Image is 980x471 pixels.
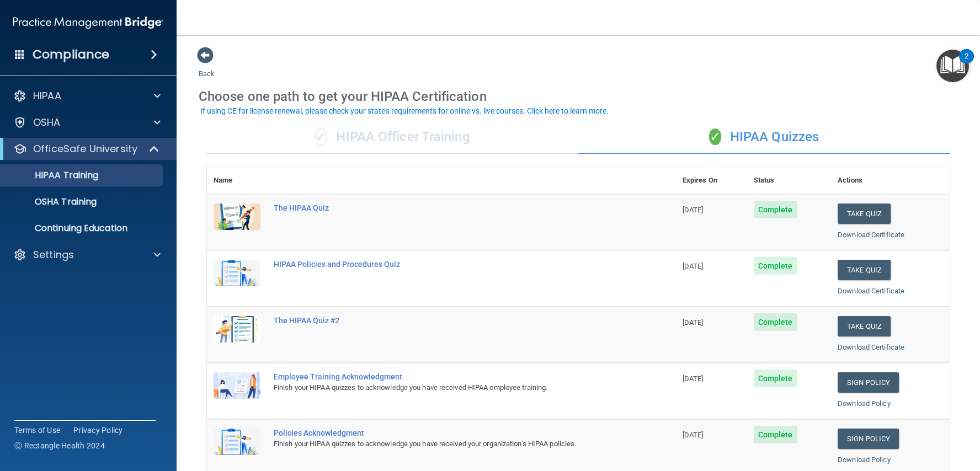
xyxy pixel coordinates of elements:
span: ✓ [709,129,721,145]
h4: Compliance [33,47,109,62]
a: Sign Policy [838,372,899,393]
div: Finish your HIPAA quizzes to acknowledge you have received HIPAA employee training. [274,381,621,394]
p: HIPAA [33,89,61,103]
span: [DATE] [683,318,704,327]
div: The HIPAA Quiz [274,204,621,212]
p: Continuing Education [7,223,158,234]
span: [DATE] [683,374,704,383]
div: HIPAA Officer Training [207,121,578,154]
span: Complete [754,257,797,275]
span: Complete [754,426,797,443]
th: Actions [831,167,950,194]
button: Take Quiz [838,316,891,336]
span: Ⓒ Rectangle Health 2024 [14,440,105,451]
iframe: Drift Widget Chat Controller [789,393,967,437]
div: HIPAA Quizzes [578,121,950,154]
a: Download Certificate [838,231,904,239]
span: [DATE] [683,206,704,214]
span: Complete [754,201,797,218]
div: HIPAA Policies and Procedures Quiz [274,260,621,269]
a: OfficeSafe University [13,142,160,156]
div: If using CE for license renewal, please check your state's requirements for online vs. live cours... [200,107,609,115]
a: Settings [13,248,161,261]
div: Choose one path to get your HIPAA Certification [199,81,958,113]
a: Sign Policy [838,429,899,449]
th: Name [207,167,267,194]
button: Open Resource Center, 2 new notifications [936,50,969,82]
p: OSHA [33,116,61,129]
a: Download Certificate [838,343,904,351]
div: 2 [965,56,968,71]
p: OfficeSafe University [33,142,137,156]
span: [DATE] [683,431,704,439]
div: Policies Acknowledgment [274,429,621,437]
div: Employee Training Acknowledgment [274,372,621,381]
img: PMB logo [13,12,163,34]
a: Back [199,56,215,78]
p: Settings [33,248,74,261]
span: Complete [754,370,797,387]
span: [DATE] [683,262,704,270]
span: Complete [754,313,797,331]
a: OSHA [13,116,161,129]
a: HIPAA [13,89,161,103]
a: Download Policy [838,456,891,464]
a: Privacy Policy [73,425,123,436]
span: ✓ [315,129,327,145]
button: Take Quiz [838,204,891,224]
th: Expires On [676,167,747,194]
a: Terms of Use [14,425,60,436]
button: If using CE for license renewal, please check your state's requirements for online vs. live cours... [199,105,610,116]
div: Finish your HIPAA quizzes to acknowledge you have received your organization’s HIPAA policies. [274,437,621,451]
p: OSHA Training [7,196,97,207]
p: HIPAA Training [7,170,98,181]
th: Status [747,167,831,194]
div: The HIPAA Quiz #2 [274,316,621,325]
button: Take Quiz [838,260,891,280]
a: Download Certificate [838,287,904,295]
